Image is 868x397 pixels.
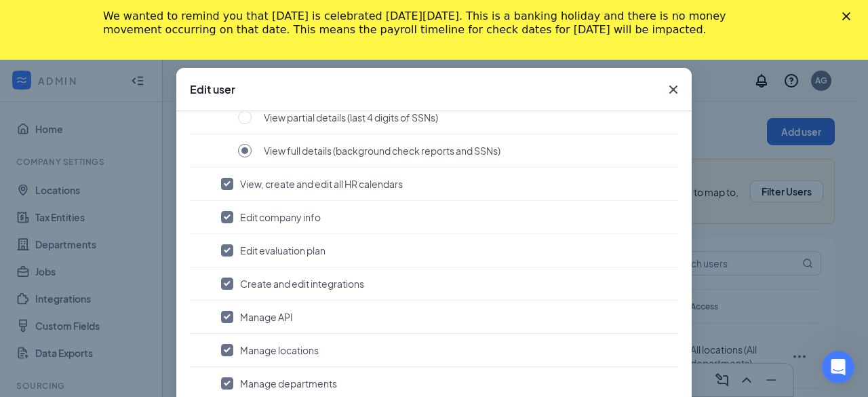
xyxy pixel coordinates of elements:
[822,351,854,383] iframe: Intercom live chat
[655,68,692,111] button: Close
[221,310,671,324] button: Manage API
[240,277,364,290] span: Create and edit integrations
[264,144,500,157] span: View full details (background check reports and SSNs)
[238,143,671,158] button: View full details (background check reports and SSNs)
[190,82,235,97] h3: Edit user
[240,244,325,257] span: Edit evaluation plan
[103,10,743,37] div: We wanted to remind you that [DATE] is celebrated [DATE][DATE]. This is a banking holiday and the...
[240,177,403,191] span: View, create and edit all HR calendars
[264,111,438,124] span: View partial details (last 4 digits of SSNs)
[665,81,682,98] svg: Cross
[240,343,319,357] span: Manage locations
[842,12,856,20] div: Close
[221,177,671,191] button: View, create and edit all HR calendars
[240,377,337,390] span: Manage departments
[240,310,293,324] span: Manage API
[238,110,671,125] button: View partial details (last 4 digits of SSNs)
[221,343,671,357] button: Manage locations
[221,377,671,390] button: Manage departments
[240,210,321,224] span: Edit company info
[221,277,671,290] button: Create and edit integrations
[221,244,671,257] button: Edit evaluation plan
[221,210,671,224] button: Edit company info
